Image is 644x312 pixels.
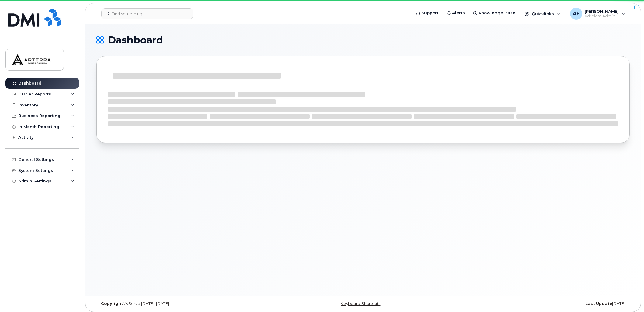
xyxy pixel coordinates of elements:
strong: Copyright [101,301,123,306]
a: Keyboard Shortcuts [341,301,380,306]
div: [DATE] [452,301,630,306]
span: Dashboard [108,36,163,45]
strong: Last Update [585,301,612,306]
div: MyServe [DATE]–[DATE] [96,301,274,306]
